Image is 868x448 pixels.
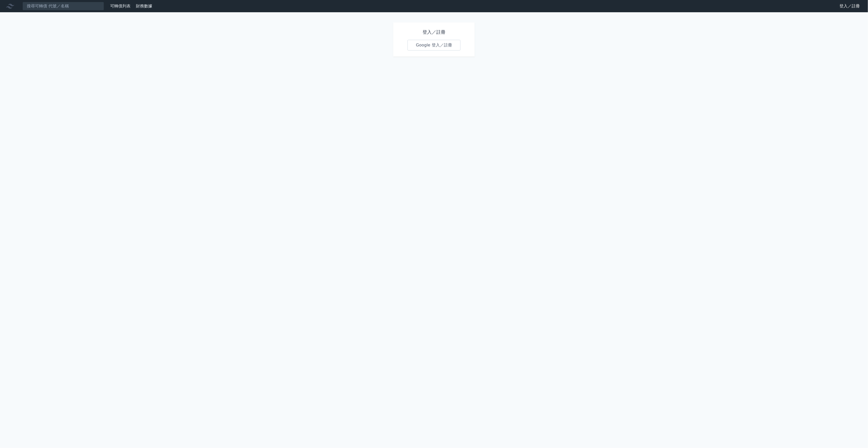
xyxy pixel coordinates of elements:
a: 財務數據 [136,4,152,8]
a: 登入／註冊 [835,2,864,10]
h1: 登入／註冊 [407,29,461,36]
input: 搜尋可轉債 代號／名稱 [22,2,104,10]
a: 可轉債列表 [110,4,131,8]
a: Google 登入／註冊 [407,40,461,51]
